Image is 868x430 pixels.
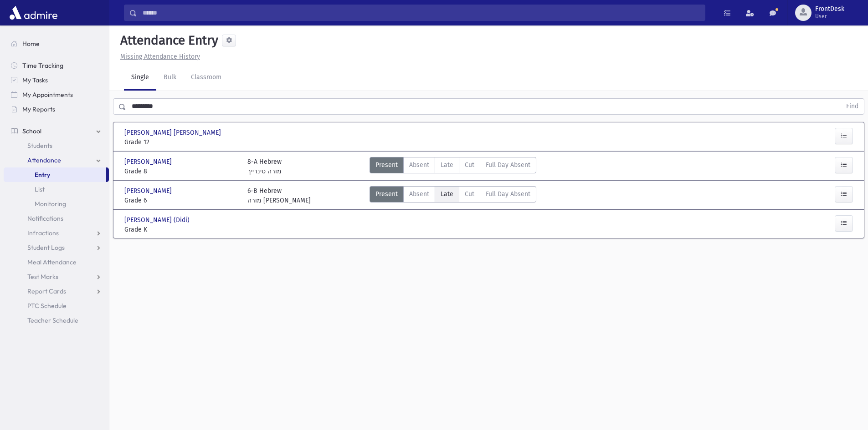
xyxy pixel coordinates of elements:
span: Grade 12 [124,137,238,147]
span: My Tasks [22,76,48,84]
a: Classroom [184,65,229,91]
span: Full Day Absent [486,160,530,170]
div: 8-A Hebrew מורה סינרייך [247,157,282,176]
a: Attendance [4,153,109,167]
a: Bulk [156,65,184,91]
span: My Reports [22,105,55,113]
button: Find [841,99,864,114]
span: Home [22,40,40,48]
h5: Attendance Entry [117,33,218,48]
span: Present [375,160,398,170]
span: FrontDesk [815,5,844,13]
a: Notifications [4,211,109,226]
span: School [22,127,41,135]
div: 6-B Hebrew מורה [PERSON_NAME] [247,186,311,205]
a: PTC Schedule [4,298,109,313]
span: My Appointments [22,91,73,99]
span: [PERSON_NAME] (Didi) [124,215,191,225]
span: Student Logs [27,243,65,252]
span: Cut [465,189,474,199]
span: Grade K [124,225,238,234]
a: Meal Attendance [4,255,109,269]
a: My Reports [4,102,109,116]
span: Monitoring [35,200,66,208]
div: AttTypes [370,186,536,205]
span: Report Cards [27,287,66,295]
a: Time Tracking [4,58,109,73]
span: Grade 6 [124,196,238,205]
span: [PERSON_NAME] [PERSON_NAME] [124,128,223,137]
img: AdmirePro [7,4,60,22]
span: Infractions [27,229,59,237]
a: Missing Attendance History [117,53,200,61]
span: Present [375,189,398,199]
a: Entry [4,167,106,182]
u: Missing Attendance History [120,53,200,61]
span: Grade 8 [124,167,238,176]
span: Full Day Absent [486,189,530,199]
span: Attendance [27,156,61,164]
span: Late [441,189,453,199]
span: [PERSON_NAME] [124,186,174,196]
span: List [35,185,45,193]
span: Late [441,160,453,170]
span: [PERSON_NAME] [124,157,174,167]
span: PTC Schedule [27,302,67,310]
a: Students [4,138,109,153]
a: Monitoring [4,197,109,211]
span: Absent [409,189,429,199]
div: AttTypes [370,157,536,176]
span: Students [27,142,52,150]
span: Notifications [27,214,63,223]
span: Teacher Schedule [27,316,78,324]
a: Student Logs [4,240,109,255]
span: Entry [35,171,50,179]
span: User [815,13,844,20]
span: Absent [409,160,429,170]
a: Report Cards [4,284,109,298]
span: Time Tracking [22,61,63,70]
a: Single [124,65,156,91]
span: Meal Attendance [27,258,77,266]
a: Test Marks [4,269,109,284]
a: School [4,124,109,138]
a: My Appointments [4,87,109,102]
span: Test Marks [27,273,58,281]
a: Home [4,36,109,51]
a: My Tasks [4,73,109,87]
input: Search [137,5,705,21]
a: List [4,182,109,197]
a: Infractions [4,226,109,240]
a: Teacher Schedule [4,313,109,328]
span: Cut [465,160,474,170]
